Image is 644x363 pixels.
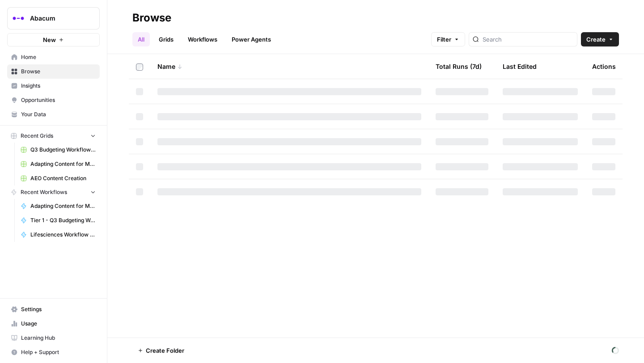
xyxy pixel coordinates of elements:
[30,174,96,182] span: AEO Content Creation
[437,35,451,44] span: Filter
[436,54,482,79] div: Total Runs (7d)
[226,32,276,46] a: Power Agents
[21,348,96,356] span: Help + Support
[132,11,171,25] div: Browse
[17,199,100,213] a: Adapting Content for Microdemos Pages
[592,54,616,79] div: Actions
[7,302,100,317] a: Settings
[21,53,96,61] span: Home
[483,35,573,44] input: Search
[17,213,100,228] a: Tier 1 - Q3 Budgeting Workflows
[30,231,96,239] span: Lifesciences Workflow ([DATE])
[21,132,53,140] span: Recent Grids
[30,14,84,23] span: Abacum
[21,96,96,104] span: Opportunities
[132,343,190,358] button: Create Folder
[17,157,100,171] a: Adapting Content for Microdemos Pages Grid
[7,79,100,93] a: Insights
[21,305,96,313] span: Settings
[21,320,96,328] span: Usage
[7,93,100,107] a: Opportunities
[30,160,96,168] span: Adapting Content for Microdemos Pages Grid
[7,331,100,345] a: Learning Hub
[7,7,100,30] button: Workspace: Abacum
[30,202,96,210] span: Adapting Content for Microdemos Pages
[17,228,100,242] a: Lifesciences Workflow ([DATE])
[21,334,96,342] span: Learning Hub
[21,82,96,90] span: Insights
[7,107,100,122] a: Your Data
[581,32,619,46] button: Create
[7,33,100,46] button: New
[157,54,421,79] div: Name
[21,110,96,118] span: Your Data
[153,32,179,46] a: Grids
[17,143,100,157] a: Q3 Budgeting Workflows (ATL/BTL) Grid
[30,146,96,154] span: Q3 Budgeting Workflows (ATL/BTL) Grid
[7,186,100,199] button: Recent Workflows
[503,54,537,79] div: Last Edited
[7,345,100,359] button: Help + Support
[7,317,100,331] a: Usage
[17,171,100,186] a: AEO Content Creation
[7,129,100,143] button: Recent Grids
[586,35,606,44] span: Create
[43,35,56,44] span: New
[132,32,150,46] a: All
[182,32,223,46] a: Workflows
[146,346,184,355] span: Create Folder
[10,10,26,26] img: Abacum Logo
[431,32,465,46] button: Filter
[21,68,96,76] span: Browse
[7,64,100,79] a: Browse
[30,216,96,224] span: Tier 1 - Q3 Budgeting Workflows
[21,188,67,196] span: Recent Workflows
[7,50,100,64] a: Home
